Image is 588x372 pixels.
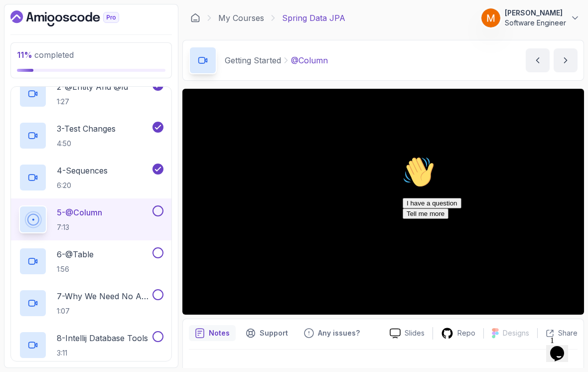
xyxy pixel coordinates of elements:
[19,289,163,317] button: 7-Why We Need No Arg Contructor1:07
[57,97,128,107] p: 1:27
[57,181,108,190] p: 6:20
[57,222,102,232] p: 7:13
[405,328,425,338] p: Slides
[4,56,50,67] button: Tell me more
[19,80,163,108] button: 2-@Entity And @Id1:27
[57,81,128,93] p: 2 - @Entity And @Id
[17,50,74,60] span: completed
[399,152,578,327] iframe: chat widget
[10,10,142,26] a: Dashboard
[537,328,578,338] button: Share
[298,325,366,341] button: Feedback button
[218,12,264,24] a: My Courses
[57,123,116,135] p: 3 - Test Changes
[505,18,566,28] p: Software Engineer
[554,48,578,72] button: next content
[4,46,63,56] button: I have a question
[17,50,32,60] span: 11 %
[57,348,148,358] p: 3:11
[546,332,578,362] iframe: chat widget
[57,306,150,316] p: 1:07
[19,247,163,275] button: 6-@Table1:56
[189,325,236,341] button: notes button
[457,328,475,338] p: Repo
[291,54,328,66] p: @Column
[260,328,288,338] p: Support
[240,325,294,341] button: Support button
[481,8,580,28] button: user profile image[PERSON_NAME]Software Engineer
[57,332,148,344] p: 8 - Intellij Database Tools
[225,54,281,66] p: Getting Started
[182,89,584,315] iframe: 5 - @Column
[57,165,108,177] p: 4 - Sequences
[526,48,550,72] button: previous content
[57,139,116,149] p: 4:50
[481,8,500,27] img: user profile image
[382,328,433,339] a: Slides
[19,331,163,359] button: 8-Intellij Database Tools3:11
[318,328,360,338] p: Any issues?
[57,206,102,218] p: 5 - @Column
[503,328,529,338] p: Designs
[57,264,94,274] p: 1:56
[57,248,94,260] p: 6 - @Table
[4,4,183,67] div: 👋Hi! How can we help?I have a questionTell me more
[209,328,230,338] p: Notes
[19,205,163,233] button: 5-@Column7:13
[4,30,99,37] span: Hi! How can we help?
[558,328,578,338] p: Share
[4,4,36,36] img: :wave:
[505,8,566,18] p: [PERSON_NAME]
[57,290,150,302] p: 7 - Why We Need No Arg Contructor
[190,13,200,23] a: Dashboard
[433,327,483,340] a: Repo
[282,12,345,24] p: Spring Data JPA
[19,164,163,191] button: 4-Sequences6:20
[19,122,163,150] button: 3-Test Changes4:50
